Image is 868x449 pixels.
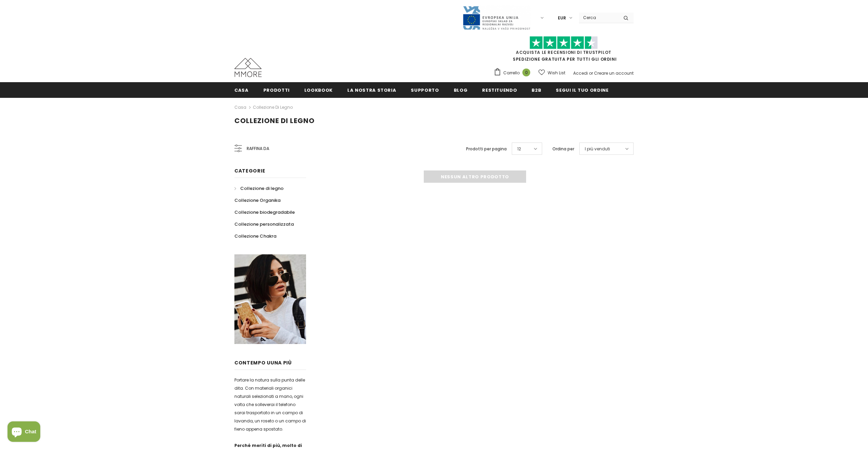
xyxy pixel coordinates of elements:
span: Segui il tuo ordine [556,87,608,93]
span: Collezione di legno [234,116,315,125]
a: Acquista le recensioni di TrustPilot [516,49,611,55]
span: Collezione Organika [234,197,280,204]
span: Wish List [548,70,565,76]
a: Creare un account [594,70,634,76]
a: Segui il tuo ordine [556,82,608,98]
a: Collezione di legno [234,182,284,194]
p: Portare la natura sulla punta delle dita. Con materiali organici naturali selezionati a mano, ogn... [234,376,306,433]
label: Ordina per [552,146,574,152]
span: Prodotti [263,87,290,93]
span: or [589,70,593,76]
a: Javni Razpis [462,15,531,20]
span: Casa [234,87,249,93]
span: Collezione biodegradabile [234,209,295,215]
a: Blog [454,82,468,98]
a: Collezione di legno [253,104,293,110]
inbox-online-store-chat: Shopify online store chat [5,421,42,444]
span: Blog [454,87,468,93]
span: Carrello [503,70,520,76]
span: contempo uUna più [234,359,292,366]
span: SPEDIZIONE GRATUITA PER TUTTI GLI ORDINI [494,39,634,62]
span: Raffina da [247,145,269,152]
span: Collezione personalizzata [234,221,294,227]
span: Collezione Chakra [234,233,276,239]
img: Casi MMORE [234,58,262,77]
span: Restituendo [482,87,517,93]
a: La nostra storia [347,82,396,98]
span: supporto [411,87,439,93]
a: supporto [411,82,439,98]
span: Collezione di legno [240,185,284,192]
a: Accedi [573,70,588,76]
span: 12 [517,146,521,152]
span: I più venduti [585,146,610,152]
a: Collezione biodegradabile [234,206,295,218]
a: Casa [234,82,249,98]
a: Collezione personalizzata [234,218,294,230]
label: Prodotti per pagina [466,146,507,152]
input: Search Site [579,13,618,23]
a: B2B [532,82,541,98]
span: EUR [558,15,566,21]
img: Fidati di Pilot Stars [530,36,598,49]
a: Lookbook [304,82,333,98]
a: Restituendo [482,82,517,98]
span: 0 [522,69,530,76]
a: Prodotti [263,82,290,98]
a: Carrello 0 [494,68,534,78]
span: Lookbook [304,87,333,93]
span: B2B [532,87,541,93]
a: Collezione Organika [234,194,280,206]
img: Javni Razpis [462,5,531,30]
span: Categorie [234,167,265,174]
a: Wish List [538,67,565,79]
a: Casa [234,103,246,111]
a: Collezione Chakra [234,230,276,242]
span: La nostra storia [347,87,396,93]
